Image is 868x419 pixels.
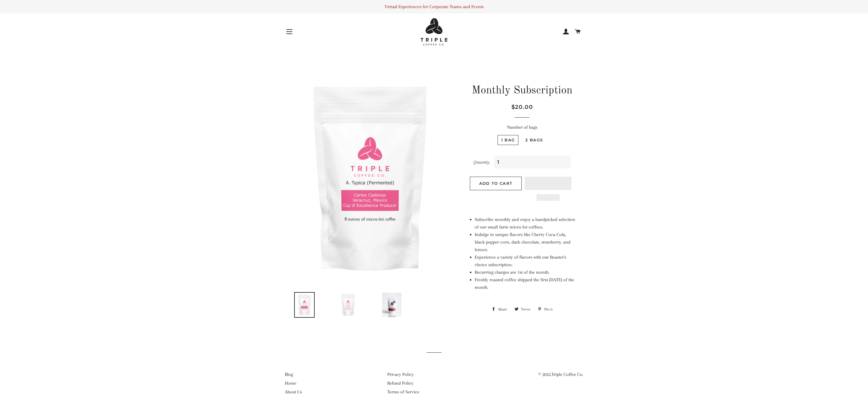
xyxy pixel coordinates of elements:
[294,292,314,318] img: Monthly Subscription
[552,372,583,377] a: Triple Coffee Co.
[387,372,414,377] a: Privacy Policy
[475,269,576,276] li: Recurring charges are 1st of the month.
[511,104,533,110] span: $20.00
[387,380,414,386] a: Refund Policy
[285,380,296,386] a: Home
[470,177,522,190] button: Add to Cart
[522,135,546,145] label: 2 bags
[544,305,556,314] span: Pin it
[420,18,448,46] img: Triple Coffee Co - Logo
[498,305,510,314] span: Share
[469,83,576,98] h1: Monthly Subscription
[285,389,302,395] a: About Us
[475,276,576,291] li: Freshly roasted coffee shipped the first [DATE] of the month.
[521,305,533,314] span: Tweet
[475,216,576,231] li: Subscribe monthly and enjoy a handpicked selection of our small farm micro-lot coffees.
[490,371,583,378] p: © 2025,
[473,159,490,166] label: Quantity
[498,135,519,145] label: 1 bag
[382,292,402,318] img: Good Food Award Winner - Pacamara Natural (Comayagua, Honduras)-Roasted Coffee-Triple Coffee Co.
[475,231,576,254] li: Indulge in unique flavors like Cherry Coca-Cola, black pepper corn, dark chocolate, strawberry, a...
[469,124,576,131] label: Number of bags
[387,389,419,395] a: Terms of Service
[285,372,293,377] a: Blog
[479,181,512,186] span: Add to Cart
[333,292,363,318] img: Monthly Subscription
[285,70,455,288] img: Monthly Subscription
[475,254,576,269] li: Experience a variety of flavors with our Roaster's choice subscription.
